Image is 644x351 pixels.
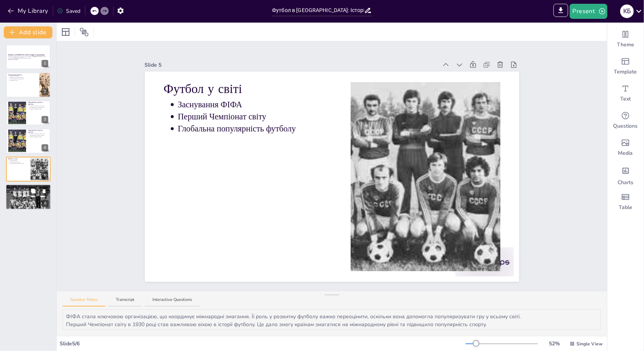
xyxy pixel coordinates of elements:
[9,187,49,189] p: Поява футболу в [GEOGRAPHIC_DATA]
[41,88,48,95] div: 2
[30,107,48,108] p: Заснування Футбольної асоціації
[8,157,28,160] p: Футбол у світі
[607,26,644,53] div: Change the overall theme
[9,190,49,191] p: Видатні футболісти
[620,5,634,18] div: К Б
[8,56,48,59] p: Презентація охоплює історію футболу, його розвиток в [GEOGRAPHIC_DATA] та значні досягнення [DEMO...
[6,184,51,210] div: 6
[41,116,48,123] div: 3
[63,309,601,330] textarea: ФІФА стала ключовою організацією, що координує міжнародні змагання. Її роль у розвитку футболу ва...
[4,26,52,38] button: Add slide
[553,4,568,19] span: Export to PowerPoint
[145,297,200,307] button: Interactive Questions
[10,160,28,161] p: Заснування ФІФА
[618,150,633,157] span: Media
[10,163,28,164] p: Глобальна популярність футболу
[619,204,632,211] span: Table
[42,200,49,207] div: 6
[607,161,644,188] div: Add charts and graphs
[6,72,51,97] div: 2
[40,186,49,195] button: Delete Slide
[9,189,49,190] p: Відомі українські команди
[607,107,644,134] div: Get real-time input from your audience
[6,157,51,182] div: 5
[60,26,72,38] div: Layout
[607,53,644,80] div: Add ready made slides
[28,101,48,105] p: Народження сучасного футболу
[607,188,644,215] div: Add a table
[570,4,607,19] button: Present
[10,78,37,79] p: Хаотичні правила середньовіччя
[6,5,51,17] button: My Library
[613,122,638,130] span: Questions
[163,80,332,98] p: Футбол у світі
[546,340,564,348] div: 52 %
[576,340,603,347] span: Single View
[6,128,51,153] div: 4
[178,123,332,135] p: Глобальна популярність футболу
[620,4,634,19] button: К Б
[6,101,51,125] div: 3
[30,105,48,107] p: Розвиток у [GEOGRAPHIC_DATA]
[617,41,634,49] span: Theme
[80,27,89,37] span: Position
[108,297,142,307] button: Transcript
[6,44,51,69] div: 1
[145,61,438,69] div: Slide 5
[10,76,37,78] p: Подібні ігри в різних культурах
[41,172,48,179] div: 5
[29,186,38,195] button: Duplicate Slide
[63,297,105,307] button: Speaker Notes
[8,54,45,56] strong: Футбол в [GEOGRAPHIC_DATA]: Історія та досягнення
[10,161,28,163] p: Перший Чемпіонат світу
[178,111,332,122] p: Перший Чемпіонат світу
[8,59,48,60] p: Generated with [URL]
[272,5,364,16] input: Insert title
[607,134,644,161] div: Add images, graphics, shapes or video
[178,99,332,110] p: Заснування ФІФА
[10,75,37,76] p: Давні корені футболу
[41,60,48,67] div: 1
[30,136,48,137] p: Введення офіційних правил
[28,129,48,133] p: Народження сучасного футболу
[30,108,48,110] p: Введення офіційних правил
[60,340,466,348] div: Slide 5 / 6
[30,135,48,136] p: Заснування Футбольної асоціації
[8,185,49,188] p: Футбол в [GEOGRAPHIC_DATA]
[57,7,80,15] div: Saved
[620,95,631,103] span: Text
[607,80,644,107] div: Add text boxes
[8,73,37,76] p: Походження футболу
[30,133,48,135] p: Розвиток у [GEOGRAPHIC_DATA]
[618,179,633,186] span: Charts
[614,68,637,76] span: Template
[41,144,48,151] div: 4
[10,79,37,81] p: Важливість історії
